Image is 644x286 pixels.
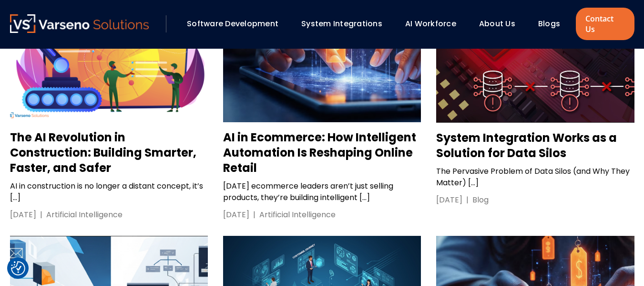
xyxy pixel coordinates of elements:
div: [DATE] [223,209,249,221]
div: Artificial Intelligence [259,209,336,221]
div: [DATE] [10,209,36,221]
button: Cookie Settings [11,261,25,275]
a: Contact Us [576,8,634,40]
h3: The AI Revolution in Construction: Building Smarter, Faster, and Safer [10,130,208,176]
p: [DATE] ecommerce leaders aren’t just selling products, they’re building intelligent […] [223,180,421,203]
a: AI Workforce [405,18,456,29]
div: Software Development [182,16,292,32]
img: Revisit consent button [11,261,25,275]
p: The Pervasive Problem of Data Silos (and Why They Matter) […] [436,166,634,189]
a: Blogs [538,18,560,29]
h3: System Integration Works as a Solution for Data Silos [436,130,634,161]
p: AI in construction is no longer a distant concept, it’s […] [10,180,208,203]
img: Varseno Solutions – Product Engineering & IT Services [10,14,149,33]
div: Artificial Intelligence [46,209,123,221]
div: | [462,194,472,206]
h3: AI in Ecommerce: How Intelligent Automation Is Reshaping Online Retail [223,130,421,176]
div: Blogs [533,16,573,32]
a: About Us [479,18,515,29]
div: About Us [474,16,529,32]
a: System Integrations [301,18,382,29]
div: AI Workforce [400,16,470,32]
div: | [36,209,46,221]
div: [DATE] [436,194,462,206]
div: System Integrations [296,16,396,32]
div: | [249,209,259,221]
a: Software Development [187,18,278,29]
div: Blog [472,194,489,206]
